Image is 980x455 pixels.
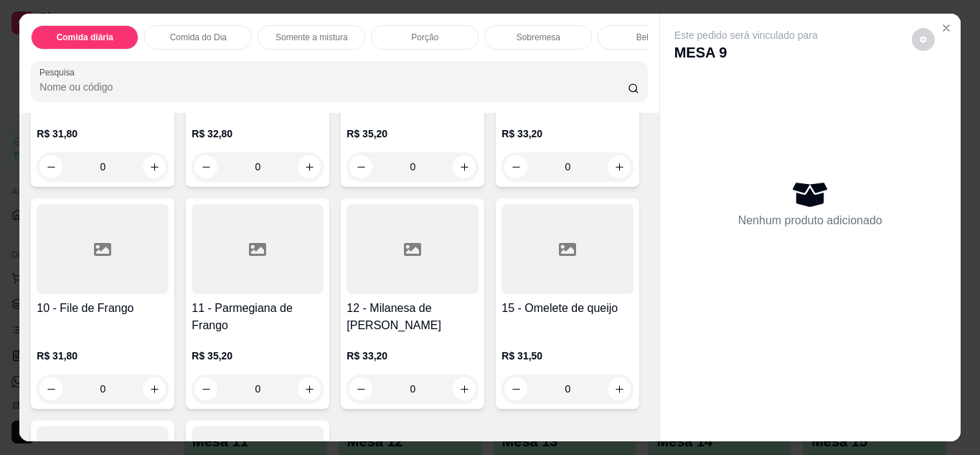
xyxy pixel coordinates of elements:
p: Bebidas [636,32,667,43]
p: Porção [411,32,438,43]
p: R$ 33,20 [347,349,479,363]
p: Este pedido será vinculado para [674,28,818,42]
p: R$ 31,80 [37,349,169,363]
p: Sobremesa [517,32,560,43]
h4: 15 - Omelete de queijo [501,300,633,317]
p: Comida do Dia [170,32,227,43]
p: Nenhum produto adicionado [738,212,882,229]
p: R$ 35,20 [347,127,479,141]
p: R$ 35,20 [192,349,324,363]
label: Pesquisa [39,66,80,78]
p: R$ 31,80 [37,127,169,141]
input: Pesquisa [39,80,628,94]
p: Somente a mistura [275,32,348,43]
p: Comida diária [57,32,113,43]
p: R$ 33,20 [501,127,633,141]
h4: 10 - File de Frango [37,300,169,317]
button: decrease-product-quantity [912,28,935,51]
p: R$ 31,50 [501,349,633,363]
h4: 11 - Parmegiana de Frango [192,300,324,334]
p: MESA 9 [674,42,818,63]
button: Close [935,17,958,40]
p: R$ 32,80 [192,127,324,141]
h4: 12 - Milanesa de [PERSON_NAME] [347,300,479,334]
